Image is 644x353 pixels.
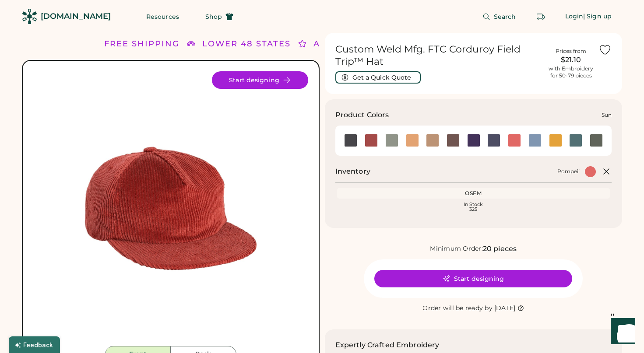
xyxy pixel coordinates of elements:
[335,71,421,84] button: Get a Quick Quote
[313,38,374,50] div: ALL ORDERS
[335,340,440,350] h2: Expertly Crafted Embroidery
[483,244,517,254] div: 20 pieces
[33,71,308,346] div: FTC Style Image
[205,14,222,20] span: Shop
[556,48,586,55] div: Prices from
[136,8,190,25] button: Resources
[335,166,370,177] h2: Inventory
[583,12,612,21] div: | Sign up
[532,8,549,25] button: Retrieve an order
[494,304,516,313] div: [DATE]
[374,270,572,287] button: Start designing
[195,8,244,25] button: Shop
[41,11,111,22] div: [DOMAIN_NAME]
[33,71,308,346] img: FTC - Pompeii Front Image
[335,43,544,68] h1: Custom Weld Mfg. FTC Corduroy Field Trip™ Hat
[602,314,640,351] iframe: Front Chat
[472,8,527,25] button: Search
[104,38,179,50] div: FREE SHIPPING
[339,202,609,212] div: In Stock 325
[602,112,612,119] div: Sun
[565,12,584,21] div: Login
[22,9,37,24] img: Rendered Logo - Screens
[335,110,389,120] h3: Product Colors
[202,38,291,50] div: LOWER 48 STATES
[549,55,593,65] div: $21.10
[430,245,483,253] div: Minimum Order:
[212,71,308,89] button: Start designing
[557,168,580,175] div: Pompeii
[422,304,493,313] div: Order will be ready by
[549,65,593,79] div: with Embroidery for 50-79 pieces
[339,190,609,197] div: OSFM
[494,14,516,20] span: Search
